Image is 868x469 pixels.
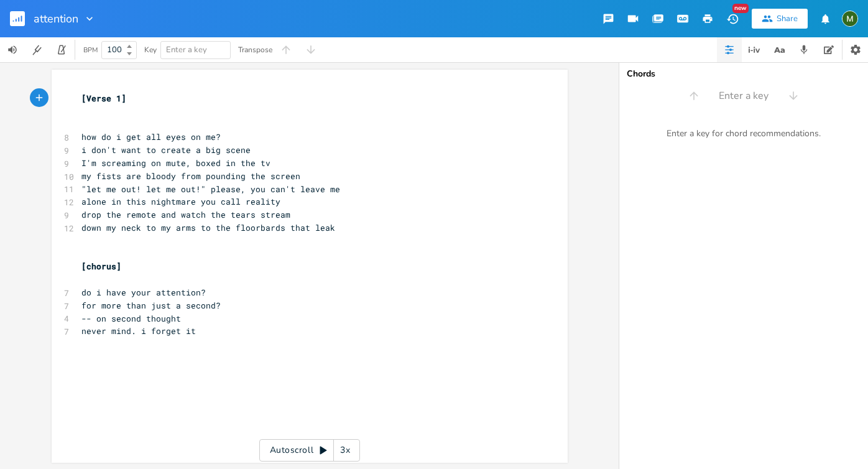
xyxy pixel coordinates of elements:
span: for more than just a second? [81,300,221,311]
div: 3x [334,439,356,462]
img: madelinetaylor21 [842,11,858,27]
span: [Verse 1] [81,93,126,104]
div: Chords [627,70,861,78]
div: Key [144,46,157,53]
span: attention [34,13,78,24]
span: "let me out! let me out!" please, you can't leave me [81,183,340,195]
span: [chorus] [81,261,121,272]
div: Transpose [238,46,272,53]
span: alone in this nightmare you call reality [81,196,280,207]
span: Enter a key [719,89,769,103]
div: New [732,4,749,13]
div: Autoscroll [259,439,360,462]
div: Share [777,13,798,24]
span: -- on second thought [81,313,181,324]
div: BPM [83,47,98,53]
div: Enter a key for chord recommendations. [619,121,868,147]
span: down my neck to my arms to the floorbards that leak [81,222,335,233]
span: how do i get all eyes on me? [81,131,221,142]
span: i don't want to create a big scene [81,144,251,156]
span: drop the remote and watch the tears stream [81,209,290,220]
span: Enter a key [166,44,207,55]
button: Share [752,9,808,29]
span: never mind. i forget it [81,325,196,337]
span: my fists are bloody from pounding the screen [81,170,300,182]
span: do i have your attention? [81,287,206,298]
button: New [720,7,745,30]
span: I'm screaming on mute, boxed in the tv [81,157,270,169]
